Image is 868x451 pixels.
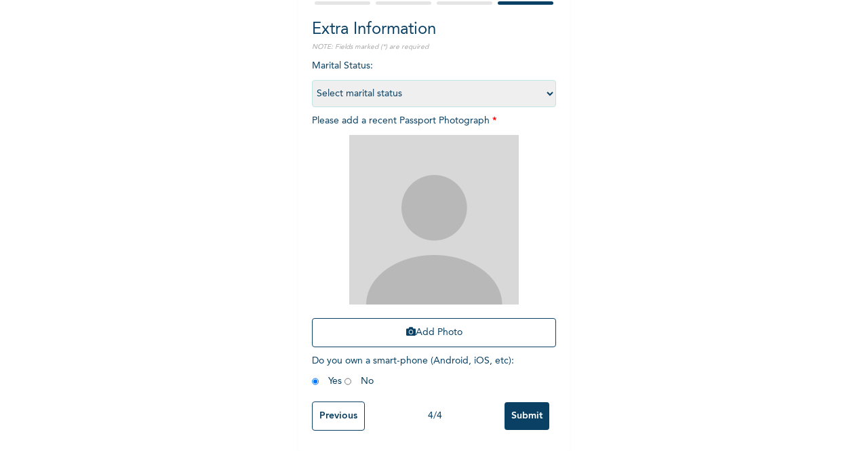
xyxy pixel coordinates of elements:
span: Do you own a smart-phone (Android, iOS, etc) : Yes No [312,356,514,386]
p: NOTE: Fields marked (*) are required [312,42,556,52]
span: Marital Status : [312,61,556,98]
input: Submit [505,402,549,430]
span: Please add a recent Passport Photograph [312,116,556,354]
div: 4 / 4 [365,409,505,423]
input: Previous [312,401,365,431]
img: Crop [349,135,519,305]
button: Add Photo [312,318,556,347]
h2: Extra Information [312,18,556,42]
